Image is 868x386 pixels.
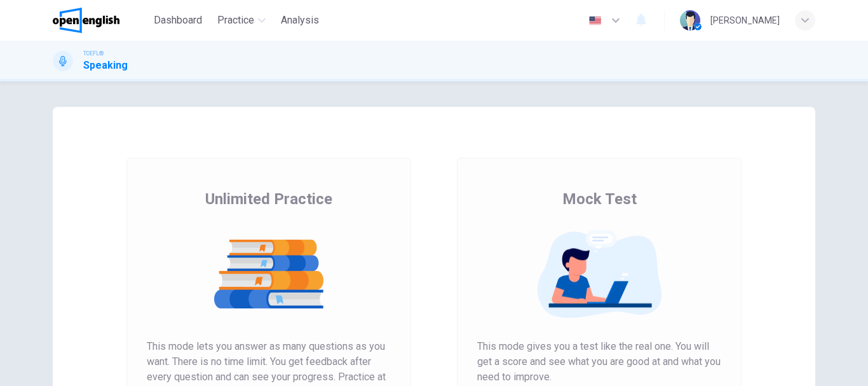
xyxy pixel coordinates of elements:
span: This mode gives you a test like the real one. You will get a score and see what you are good at a... [477,339,721,385]
img: Profile picture [680,10,700,31]
img: OpenEnglish logo [53,8,119,33]
div: [PERSON_NAME] [710,13,780,28]
span: Analysis [281,13,319,28]
span: Dashboard [154,13,202,28]
a: OpenEnglish logo [53,8,149,33]
button: Dashboard [149,9,207,32]
span: Practice [217,13,254,28]
button: Practice [212,9,271,32]
span: TOEFL® [83,49,104,58]
img: en [587,16,603,25]
span: Mock Test [562,189,637,209]
button: Analysis [276,9,324,32]
h1: Speaking [83,58,128,73]
span: Unlimited Practice [205,189,332,209]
